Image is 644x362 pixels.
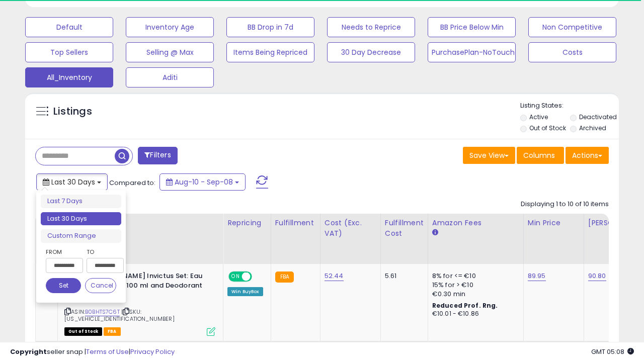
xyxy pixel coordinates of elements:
[46,278,81,293] button: Set
[130,347,175,356] a: Privacy Policy
[104,327,121,336] span: FBA
[10,347,175,357] div: seller snap | |
[432,301,498,310] b: Reduced Prof. Rng.
[25,42,113,62] button: Top Sellers
[432,310,516,318] div: €10.01 - €10.86
[138,147,177,164] button: Filters
[517,147,564,164] button: Columns
[432,271,516,281] div: 8% for <= €10
[227,287,263,296] div: Win BuyBox
[529,124,566,132] label: Out of Stock
[579,124,606,132] label: Archived
[41,229,121,243] li: Custom Range
[529,113,548,121] label: Active
[325,271,344,281] a: 52.44
[86,347,129,356] a: Terms of Use
[64,308,175,323] span: | SKU: [US_VEHICLE_IDENTIFICATION_NUMBER]
[10,347,47,356] strong: Copyright
[432,218,519,228] div: Amazon Fees
[591,347,634,356] span: 2025-10-9 05:08 GMT
[432,290,516,299] div: €0.30 min
[229,273,242,281] span: ON
[109,178,155,188] span: Compared to:
[175,177,233,187] span: Aug-10 - Sep-08
[159,173,246,191] button: Aug-10 - Sep-08
[41,212,121,226] li: Last 30 Days
[87,271,209,302] b: [PERSON_NAME] Invictus Set: Eau de Toilette 100 ml and Deodorant 100 ml
[87,247,116,257] label: To
[25,67,113,87] button: All_Inventory
[528,42,616,62] button: Costs
[226,17,314,37] button: BB Drop in 7d
[41,195,121,208] li: Last 7 Days
[432,228,438,237] small: Amazon Fees.
[46,247,81,257] label: From
[25,17,113,37] button: Default
[327,17,415,37] button: Needs to Reprice
[325,218,376,239] div: Cost (Exc. VAT)
[385,271,420,281] div: 5.61
[36,173,108,191] button: Last 30 Days
[275,271,294,283] small: FBA
[528,271,546,281] a: 89.95
[226,42,314,62] button: Items Being Repriced
[64,327,102,336] span: All listings that are currently out of stock and unavailable for purchase on Amazon
[520,101,619,111] p: Listing States:
[327,42,415,62] button: 30 Day Decrease
[432,281,516,290] div: 15% for > €10
[566,147,609,164] button: Actions
[51,177,95,187] span: Last 30 Days
[521,200,609,209] div: Displaying 1 to 10 of 10 items
[528,218,580,228] div: Min Price
[385,218,424,239] div: Fulfillment Cost
[523,150,555,160] span: Columns
[588,271,606,281] a: 90.80
[126,42,214,62] button: Selling @ Max
[275,218,316,228] div: Fulfillment
[463,147,515,164] button: Save View
[64,271,215,335] div: ASIN:
[579,113,617,121] label: Deactivated
[528,17,616,37] button: Non Competitive
[85,308,120,316] a: B0BHTS7C6T
[227,218,267,228] div: Repricing
[85,278,116,293] button: Cancel
[428,42,516,62] button: PurchasePlan-NoTouch
[251,273,267,281] span: OFF
[62,218,219,228] div: Title
[53,105,92,119] h5: Listings
[126,67,214,87] button: Aditi
[126,17,214,37] button: Inventory Age
[428,17,516,37] button: BB Price Below Min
